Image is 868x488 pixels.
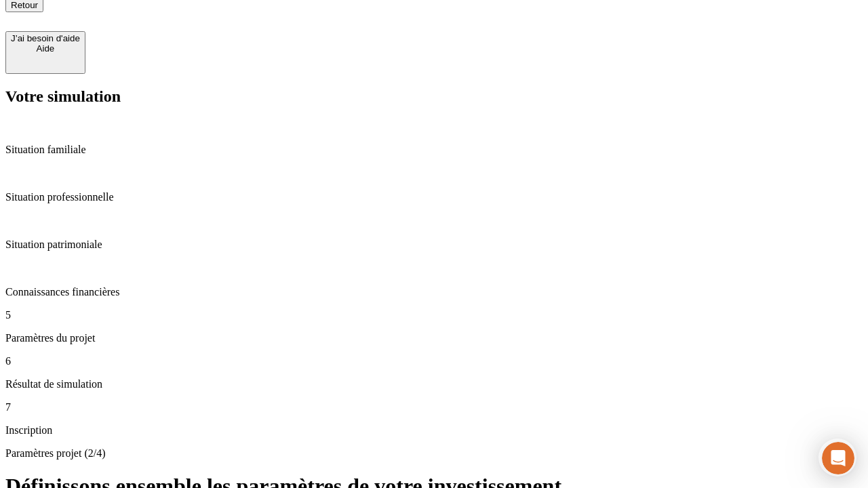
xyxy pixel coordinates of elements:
[5,424,863,436] p: Inscription
[11,43,80,54] div: Aide
[818,439,856,476] iframe: Intercom live chat discovery launcher
[5,87,863,106] h2: Votre simulation
[5,144,863,156] p: Situation familiale
[5,191,863,203] p: Situation professionnelle
[5,401,863,413] p: 7
[5,378,863,390] p: Résultat de simulation
[5,309,863,321] p: 5
[5,447,863,460] p: Paramètres projet (2/4)
[5,332,863,344] p: Paramètres du projet
[822,442,854,474] iframe: Intercom live chat
[5,239,863,251] p: Situation patrimoniale
[5,286,863,298] p: Connaissances financières
[5,355,863,367] p: 6
[11,33,80,43] div: J’ai besoin d'aide
[5,31,85,74] button: J’ai besoin d'aideAide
